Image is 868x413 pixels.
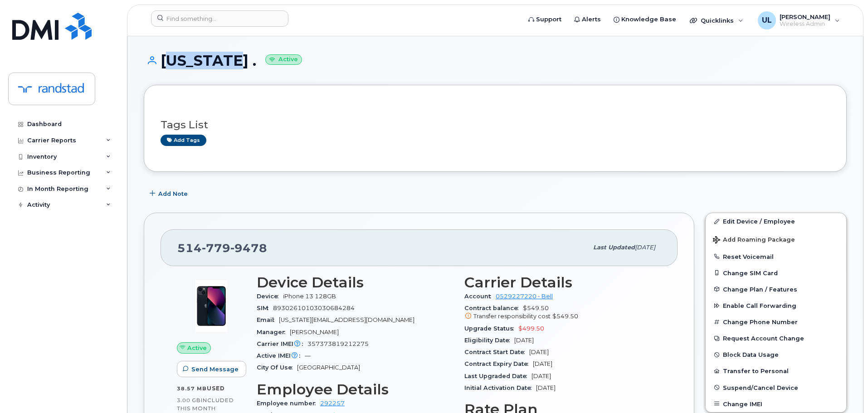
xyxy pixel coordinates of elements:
[723,302,796,309] span: Enable Call Forwarding
[464,349,529,355] span: Contract Start Date
[529,349,549,355] span: [DATE]
[464,360,533,367] span: Contract Expiry Date
[257,400,320,407] span: Employee number
[184,279,239,333] img: image20231002-3703462-1ig824h.jpeg
[177,385,207,392] span: 38.57 MB
[706,379,846,396] button: Suspend/Cancel Device
[532,373,551,379] span: [DATE]
[320,400,345,407] a: 292257
[257,305,273,311] span: SIM
[706,330,846,346] button: Request Account Change
[464,293,496,300] span: Account
[464,325,518,332] span: Upgrade Status
[464,337,514,344] span: Eligibility Date
[257,274,454,291] h3: Device Details
[144,53,847,68] h1: [US_STATE] .
[297,364,360,371] span: [GEOGRAPHIC_DATA]
[593,244,635,251] span: Last updated
[552,313,578,320] span: $549.50
[706,346,846,363] button: Block Data Usage
[177,397,201,403] span: 3.00 GB
[230,241,267,255] span: 9478
[723,384,798,391] span: Suspend/Cancel Device
[257,316,279,323] span: Email
[706,265,846,281] button: Change SIM Card
[706,314,846,330] button: Change Phone Number
[177,397,234,412] span: included this month
[177,361,246,377] button: Send Message
[706,297,846,314] button: Enable Call Forwarding
[706,213,846,229] a: Edit Device / Employee
[464,305,523,311] span: Contract balance
[257,381,454,398] h3: Employee Details
[290,329,339,335] span: [PERSON_NAME]
[514,337,534,344] span: [DATE]
[518,325,544,332] span: $499.50
[191,365,239,374] span: Send Message
[305,352,311,359] span: —
[473,313,551,320] span: Transfer responsibility cost
[202,241,230,255] span: 779
[496,293,553,300] a: 0529227220 - Bell
[257,352,305,359] span: Active IMEI
[187,344,207,352] span: Active
[283,293,336,300] span: iPhone 13 128GB
[706,363,846,379] button: Transfer to Personal
[635,244,655,251] span: [DATE]
[257,329,290,335] span: Manager
[464,373,532,379] span: Last Upgraded Date
[158,189,188,198] span: Add Note
[706,281,846,297] button: Change Plan / Features
[464,274,661,291] h3: Carrier Details
[279,316,414,323] span: [US_STATE][EMAIL_ADDRESS][DOMAIN_NAME]
[533,360,552,367] span: [DATE]
[706,248,846,265] button: Reset Voicemail
[713,236,795,245] span: Add Roaming Package
[265,54,302,65] small: Active
[161,135,206,146] a: Add tags
[257,340,307,347] span: Carrier IMEI
[257,293,283,300] span: Device
[207,385,225,392] span: used
[307,340,369,347] span: 357373819212275
[706,396,846,412] button: Change IMEI
[464,384,536,391] span: Initial Activation Date
[257,364,297,371] span: City Of Use
[144,185,195,202] button: Add Note
[536,384,556,391] span: [DATE]
[723,286,797,292] span: Change Plan / Features
[177,241,267,255] span: 514
[706,230,846,248] button: Add Roaming Package
[464,305,661,321] span: $549.50
[161,119,830,131] h3: Tags List
[273,305,355,311] span: 89302610103030684284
